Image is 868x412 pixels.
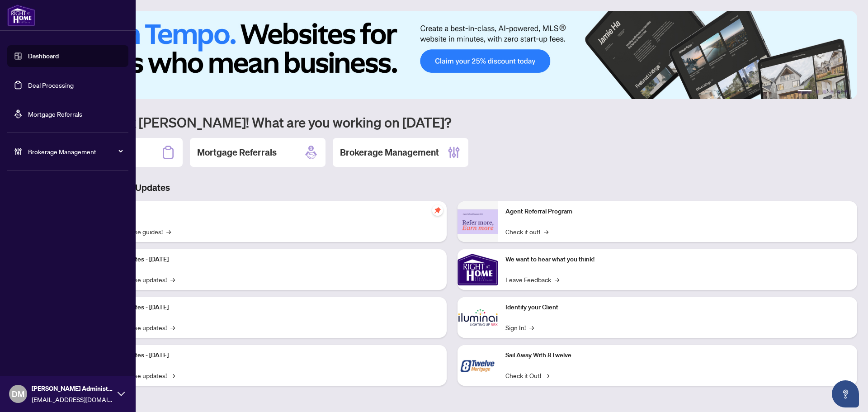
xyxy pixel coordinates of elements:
a: Check it out!→ [505,227,548,237]
button: 1 [797,90,812,94]
p: Platform Updates - [DATE] [95,303,439,313]
span: → [544,227,548,237]
h1: Welcome back [PERSON_NAME]! What are you working on [DATE]? [47,114,857,131]
a: Check it Out!→ [505,370,549,380]
img: Identify your Client [458,297,498,338]
span: → [166,227,171,237]
span: → [170,275,175,284]
a: Sign In!→ [505,322,534,332]
button: 2 [816,90,819,94]
img: Agent Referral Program [458,209,498,234]
a: Dashboard [28,52,59,60]
h2: Mortgage Referrals [197,146,277,159]
p: Agent Referral Program [505,207,850,217]
p: We want to hear what you think! [505,255,850,265]
span: → [170,322,175,332]
span: [EMAIL_ADDRESS][DOMAIN_NAME] [32,394,113,404]
button: 6 [844,90,848,94]
p: Platform Updates - [DATE] [95,350,439,360]
a: Mortgage Referrals [28,110,82,118]
p: Sail Away With 8Twelve [505,350,850,360]
img: We want to hear what you think! [458,249,498,290]
p: Identify your Client [505,303,850,313]
button: 3 [823,90,826,94]
span: → [529,322,534,332]
a: Leave Feedback→ [505,275,559,284]
a: Deal Processing [28,81,74,89]
p: Self-Help [95,207,439,217]
button: 4 [830,90,834,94]
span: → [555,275,559,284]
span: [PERSON_NAME] Administrator [32,384,113,393]
img: logo [7,5,35,26]
img: Sail Away With 8Twelve [458,345,498,386]
button: 5 [837,90,841,94]
span: DM [12,388,24,400]
span: pushpin [432,205,443,216]
span: → [545,370,549,380]
h3: Brokerage & Industry Updates [47,181,857,194]
img: Slide 0 [47,11,857,99]
p: Platform Updates - [DATE] [95,255,439,265]
span: Brokerage Management [28,147,122,156]
span: → [170,370,175,380]
button: Open asap [832,380,859,407]
h2: Brokerage Management [340,146,439,159]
